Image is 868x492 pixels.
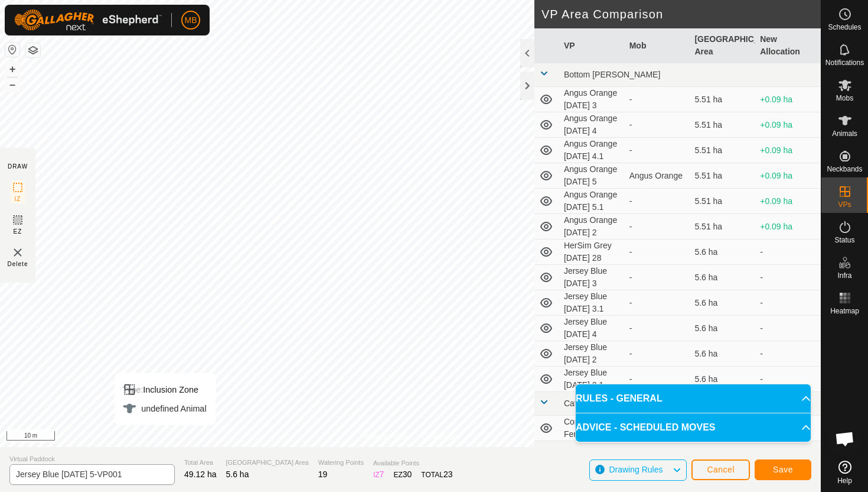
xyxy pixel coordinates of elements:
td: - [755,316,821,341]
p-accordion-header: ADVICE - SCHEDULED MOVES [576,413,811,442]
td: Jersey Blue [DATE] 3.1 [559,290,625,316]
div: - [629,221,686,233]
td: Angus Orange [DATE] 2 [559,214,625,239]
span: Save [773,465,793,474]
div: Angus Orange [629,170,686,182]
span: Watering Points [318,458,364,468]
td: 5.51 ha [690,163,755,189]
td: 5.51 ha [690,189,755,214]
td: 5.6 ha [690,265,755,290]
span: Neckbands [827,166,862,173]
span: Heatmap [830,307,859,315]
td: - [755,290,821,316]
td: Jersey Blue [DATE] 3 [559,265,625,290]
span: Mobs [836,95,853,102]
span: Animals [832,130,857,137]
div: - [629,246,686,258]
button: – [5,77,19,92]
a: Contact Us [422,432,457,442]
img: VP [11,245,25,260]
div: EZ [393,468,412,481]
td: - [755,265,821,290]
th: New Allocation [755,28,821,63]
span: 49.12 ha [184,470,217,479]
td: +0.09 ha [755,138,821,163]
span: IZ [15,195,21,203]
th: VP [559,28,625,63]
td: HerSim Grey [DATE] 28 [559,239,625,265]
p-accordion-header: RULES - GENERAL [576,384,811,413]
div: - [629,322,686,335]
td: Angus Orange [DATE] 5.1 [559,189,625,214]
span: MB [185,14,197,27]
td: - [755,341,821,367]
button: Save [755,459,811,480]
span: 30 [403,470,412,479]
td: - [755,367,821,392]
span: Infra [837,272,851,279]
td: +0.09 ha [755,112,821,138]
img: Gallagher Logo [14,9,162,31]
span: Cancel [707,465,735,474]
td: 5.51 ha [690,87,755,112]
h2: VP Area Comparison [541,7,821,21]
td: Comms test Fence [559,416,625,441]
th: [GEOGRAPHIC_DATA] Area [690,28,755,63]
td: 5.51 ha [690,214,755,239]
span: Notifications [825,59,864,66]
div: Open chat [827,421,863,457]
span: VPs [838,201,851,208]
td: +0.09 ha [755,87,821,112]
span: Help [837,477,852,484]
button: Reset Map [5,43,19,57]
td: Angus Orange [DATE] 4 [559,112,625,138]
td: Angus Orange [DATE] 4.1 [559,138,625,163]
td: +0.09 ha [755,214,821,239]
td: 5.6 ha [690,316,755,341]
span: RULES - GENERAL [576,391,663,406]
div: - [629,297,686,309]
td: Jersey Blue [DATE] 2 [559,341,625,367]
span: 23 [443,470,453,479]
span: Drawing Rules [609,465,663,474]
button: + [5,62,19,76]
td: Jersey Blue [DATE] 2.1 [559,367,625,392]
span: Status [834,237,854,244]
div: - [629,144,686,157]
div: - [629,93,686,106]
div: IZ [373,468,384,481]
span: Cattle Yard [564,399,605,408]
td: Jersey Blue [DATE] 4 [559,316,625,341]
td: 5.6 ha [690,239,755,265]
button: Cancel [691,459,750,480]
div: - [629,373,686,386]
span: Bottom [PERSON_NAME] [564,70,660,79]
span: EZ [14,227,22,236]
th: Mob [625,28,690,63]
a: Help [821,456,868,489]
div: - [629,195,686,208]
div: - [629,119,686,131]
div: - [629,271,686,284]
a: Privacy Policy [364,432,408,442]
span: Virtual Paddock [9,454,175,464]
span: Available Points [373,458,453,468]
td: +0.09 ha [755,189,821,214]
td: Angus Orange [DATE] 3 [559,87,625,112]
div: DRAW [8,162,28,171]
div: Inclusion Zone [122,383,206,397]
td: 5.51 ha [690,138,755,163]
button: Map Layers [26,43,40,57]
td: 5.6 ha [690,367,755,392]
td: 5.6 ha [690,341,755,367]
div: undefined Animal [122,402,206,416]
td: - [755,239,821,265]
td: Angus Orange [DATE] 5 [559,163,625,189]
td: 5.6 ha [690,290,755,316]
td: 5.51 ha [690,112,755,138]
div: - [629,348,686,360]
span: Schedules [828,24,861,31]
span: Delete [8,260,28,268]
span: [GEOGRAPHIC_DATA] Area [226,458,309,468]
span: Total Area [184,458,217,468]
